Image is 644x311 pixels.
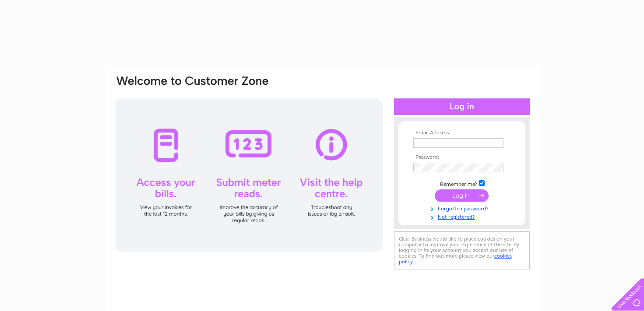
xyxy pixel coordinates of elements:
th: Password: [411,154,513,161]
a: cookies policy [399,253,512,265]
a: Forgotten password? [413,204,513,212]
a: Not registered? [413,212,513,220]
input: Submit [435,189,489,202]
td: Remember me? [411,179,513,188]
div: Clear Business would like to place cookies on your computer to improve your experience of the sit... [394,231,530,269]
th: Email Address: [411,130,513,136]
